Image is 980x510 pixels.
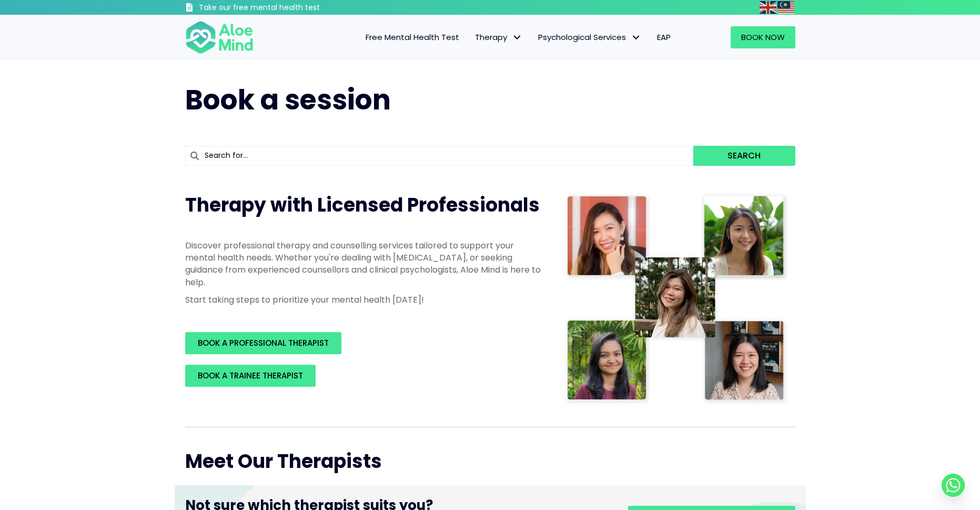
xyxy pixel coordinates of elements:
a: Free Mental Health Test [358,26,467,48]
span: Book a session [185,81,391,119]
img: en [760,1,776,14]
span: BOOK A TRAINEE THERAPIST [198,370,303,381]
a: Whatsapp [942,474,965,497]
a: BOOK A TRAINEE THERAPIST [185,365,316,387]
a: Malay [777,1,795,13]
span: Therapy with Licensed Professionals [185,192,540,218]
span: BOOK A PROFESSIONAL THERAPIST [198,337,329,348]
p: Discover professional therapy and counselling services tailored to support your mental health nee... [185,239,543,288]
span: Psychological Services [538,32,641,43]
span: Meet Our Therapists [185,448,382,475]
a: TherapyTherapy: submenu [467,26,530,48]
a: Take our free mental health test [185,3,376,15]
nav: Menu [267,26,679,48]
img: Therapist collage [564,192,789,406]
span: Free Mental Health Test [366,32,459,43]
span: Therapy [475,32,522,43]
input: Search for... [185,146,694,166]
span: Therapy: submenu [510,30,525,45]
a: Psychological ServicesPsychological Services: submenu [530,26,649,48]
img: ms [777,1,794,14]
a: English [760,1,777,13]
a: BOOK A PROFESSIONAL THERAPIST [185,332,341,354]
h3: Take our free mental health test [199,3,376,13]
button: Search [693,146,795,166]
span: Psychological Services: submenu [629,30,644,45]
span: Book Now [741,32,785,43]
a: EAP [649,26,679,48]
img: Aloe mind Logo [185,20,254,55]
a: Book Now [731,26,795,48]
span: EAP [657,32,671,43]
p: Start taking steps to prioritize your mental health [DATE]! [185,294,543,306]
